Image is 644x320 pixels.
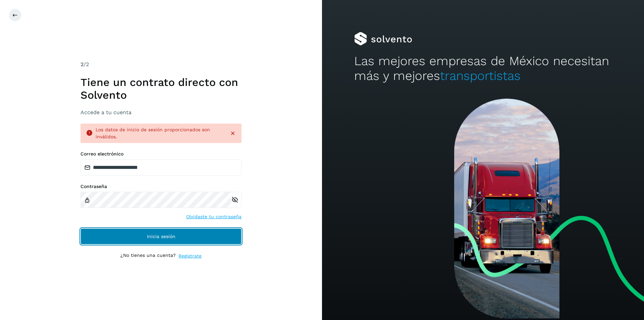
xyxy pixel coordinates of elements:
button: Inicia sesión [80,228,241,244]
label: Contraseña [80,184,241,189]
span: 2 [80,61,84,67]
a: Olvidaste tu contraseña [186,213,241,220]
div: Los datos de inicio de sesión proporcionados son inválidos. [96,126,224,140]
span: Inicia sesión [147,234,175,239]
a: Regístrate [178,253,202,260]
h1: Tiene un contrato directo con Solvento [80,76,241,102]
p: ¿No tienes una cuenta? [120,253,176,260]
h2: Las mejores empresas de México necesitan más y mejores [354,54,612,84]
span: transportistas [440,68,521,83]
div: /2 [80,60,241,68]
label: Correo electrónico [80,151,241,157]
h3: Accede a tu cuenta [80,109,241,116]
